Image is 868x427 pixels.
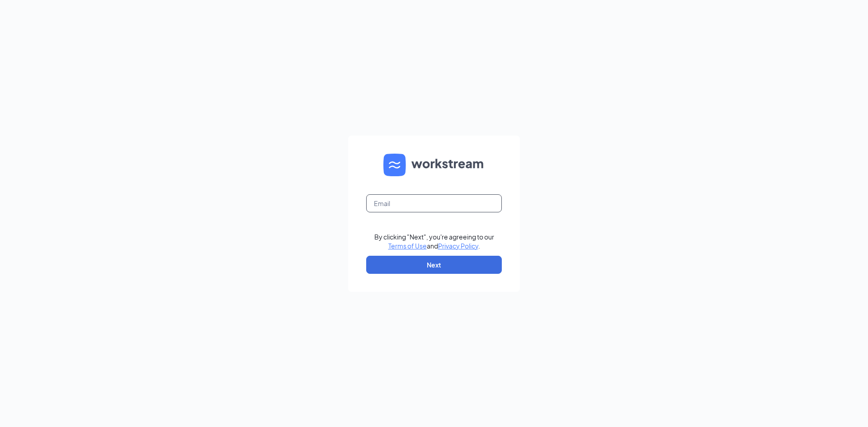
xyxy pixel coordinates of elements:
[374,232,494,250] div: By clicking "Next", you're agreeing to our and .
[438,242,478,250] a: Privacy Policy
[366,256,502,274] button: Next
[383,154,485,176] img: WS logo and Workstream text
[366,194,502,212] input: Email
[388,242,427,250] a: Terms of Use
